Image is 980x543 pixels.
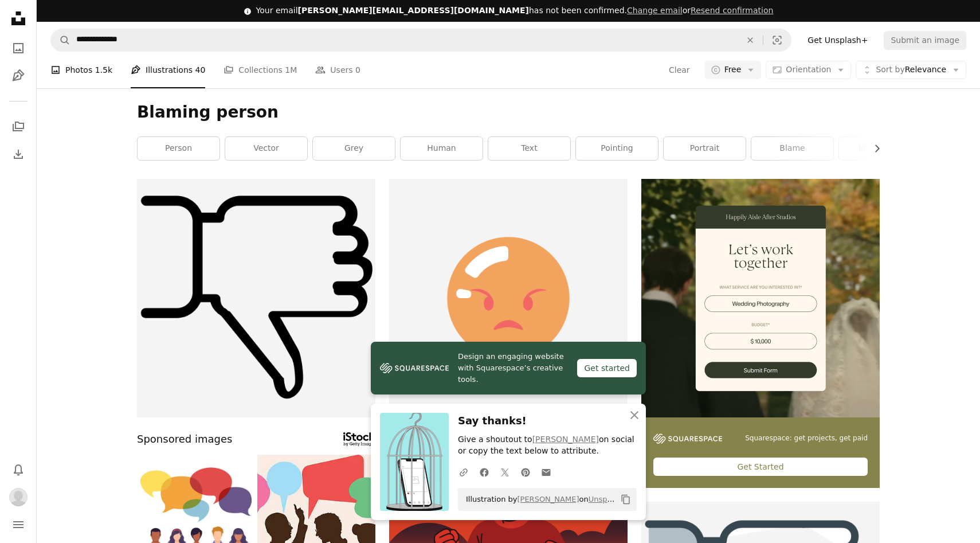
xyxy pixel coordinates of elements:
[884,31,966,49] button: Submit an image
[225,137,307,160] a: vector
[515,460,536,483] a: Share on Pinterest
[801,31,875,49] a: Get Unsplash+
[460,490,616,509] span: Illustration by on
[664,137,746,160] a: portrait
[532,435,599,444] a: [PERSON_NAME]
[704,61,762,79] button: Free
[7,115,30,138] a: Collections
[536,460,556,483] a: Share over email
[224,52,297,88] a: Collections 1M
[7,513,30,536] button: Menu
[867,137,880,160] button: scroll list to the right
[7,486,30,509] button: Profile
[298,6,529,15] span: [PERSON_NAME][EMAIL_ADDRESS][DOMAIN_NAME]
[51,29,70,51] button: Search Unsplash
[7,458,30,481] button: Notifications
[616,490,636,509] button: Copy to clipboard
[355,64,360,76] span: 0
[876,64,946,76] span: Relevance
[389,179,628,417] img: A sad face with a sad look on it
[856,61,966,79] button: Sort byRelevance
[589,495,622,503] a: Unsplash
[786,65,831,74] span: Orientation
[7,64,30,87] a: Illustrations
[627,6,683,15] a: Change email
[641,179,880,488] a: Squarespace: get projects, get paidGet Started
[668,61,691,79] button: Clear
[751,137,833,160] a: blame
[256,5,774,17] div: Your email has not been confirmed.
[50,29,791,52] form: Find visuals sitewide
[137,102,880,123] h1: Blaming person
[495,460,515,483] a: Share on Twitter
[137,431,232,448] span: Sponsored images
[627,6,773,15] span: or
[763,29,791,51] button: Visual search
[380,360,449,377] img: file-1606177908946-d1eed1cbe4f5image
[738,29,763,51] button: Clear
[653,433,722,444] img: file-1747939142011-51e5cc87e3c9
[313,137,395,160] a: grey
[371,342,646,394] a: Design an engaging website with Squarespace’s creative tools.Get started
[766,61,851,79] button: Orientation
[576,137,658,160] a: pointing
[7,7,30,32] a: Home — Unsplash
[95,64,112,76] span: 1.5k
[691,5,773,17] button: Resend confirmation
[517,495,579,503] a: [PERSON_NAME]
[137,179,375,417] img: A thumbs up icon on a white background
[876,65,904,74] span: Sort by
[577,359,637,377] div: Get started
[50,52,112,88] a: Photos 1.5k
[389,292,628,303] a: A sad face with a sad look on it
[315,52,360,88] a: Users 0
[9,488,28,506] img: Avatar of user Adri El
[653,458,868,476] div: Get Started
[474,460,495,483] a: Share on Facebook
[401,137,483,160] a: human
[745,433,868,443] span: Squarespace: get projects, get paid
[458,351,568,385] span: Design an engaging website with Squarespace’s creative tools.
[458,413,637,429] h3: Say thanks!
[724,64,742,76] span: Free
[138,137,219,160] a: person
[285,64,297,76] span: 1M
[641,179,880,417] img: file-1747939393036-2c53a76c450aimage
[839,137,921,160] a: illustration
[7,37,30,60] a: Photos
[458,434,637,457] p: Give a shoutout to on social or copy the text below to attribute.
[488,137,570,160] a: text
[7,143,30,166] a: Download History
[137,292,375,303] a: A thumbs up icon on a white background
